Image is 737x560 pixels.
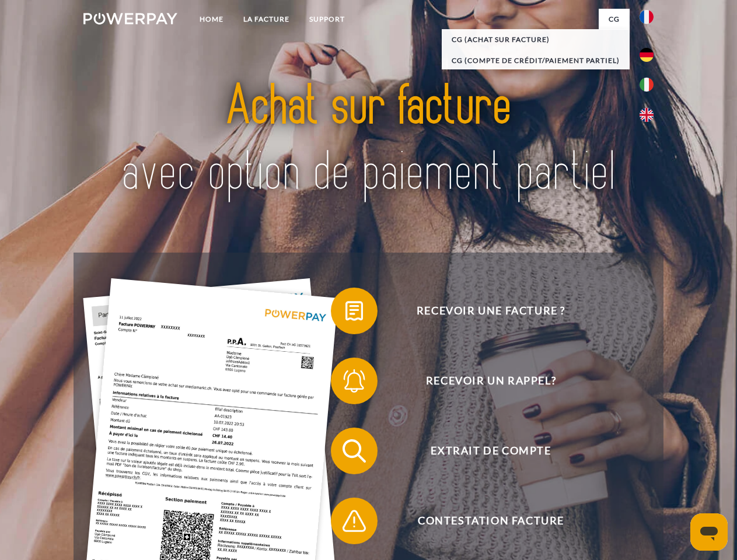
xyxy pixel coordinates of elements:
[442,50,630,71] a: CG (Compte de crédit/paiement partiel)
[340,296,369,325] img: qb_bill.svg
[348,358,634,404] span: Recevoir un rappel?
[640,10,654,24] img: fr
[348,288,634,334] span: Recevoir une facture ?
[331,498,634,544] button: Contestation Facture
[640,48,654,62] img: de
[348,498,634,544] span: Contestation Facture
[599,9,630,30] a: CG
[340,436,369,466] img: qb_search.svg
[348,428,634,474] span: Extrait de compte
[442,29,630,50] a: CG (achat sur facture)
[83,13,177,24] img: logo-powerpay-white.svg
[640,78,654,92] img: it
[331,428,634,474] button: Extrait de compte
[331,288,634,334] button: Recevoir une facture ?
[299,9,355,30] a: Support
[233,9,299,30] a: LA FACTURE
[190,9,233,30] a: Home
[331,358,634,404] button: Recevoir un rappel?
[340,506,369,535] img: qb_warning.svg
[340,366,369,395] img: qb_bell.svg
[111,56,626,223] img: title-powerpay_fr.svg
[690,513,728,551] iframe: Bouton de lancement de la fenêtre de messagerie
[640,108,654,122] img: en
